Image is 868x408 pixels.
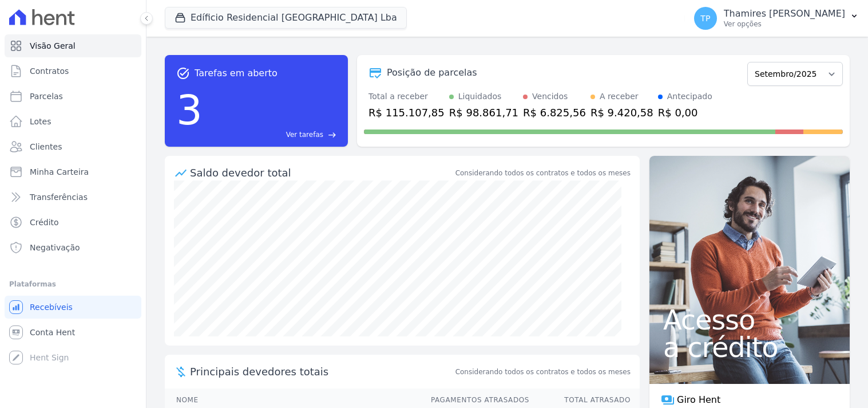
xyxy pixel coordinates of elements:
[368,91,445,103] div: Total a receber
[663,306,836,334] span: Acesso
[5,135,141,158] a: Clientes
[5,296,141,319] a: Recebíveis
[700,14,710,22] span: TP
[455,367,631,377] span: Considerando todos os contratos e todos os meses
[658,105,712,120] div: R$ 0,00
[30,242,80,253] span: Negativação
[30,166,89,178] span: Minha Carteira
[30,65,69,77] span: Contratos
[5,186,141,209] a: Transferências
[195,66,278,80] span: Tarefas em aberto
[532,91,568,103] div: Vencidos
[724,19,845,29] p: Ver opções
[5,85,141,108] a: Parcelas
[5,60,141,83] a: Contratos
[176,80,203,140] div: 3
[207,130,336,140] a: Ver tarefas east
[328,131,336,139] span: east
[5,236,141,259] a: Negativação
[286,130,323,140] span: Ver tarefas
[190,165,453,181] div: Saldo devedor total
[30,40,76,52] span: Visão Geral
[667,91,712,103] div: Antecipado
[30,191,88,203] span: Transferências
[30,141,62,152] span: Clientes
[368,105,445,120] div: R$ 115.107,85
[724,8,845,19] p: Thamires [PERSON_NAME]
[677,393,720,407] span: Giro Hent
[30,301,73,313] span: Recebíveis
[5,110,141,133] a: Lotes
[5,211,141,234] a: Crédito
[523,105,586,120] div: R$ 6.825,56
[5,34,141,57] a: Visão Geral
[30,91,63,102] span: Parcelas
[190,364,453,379] span: Principais devedores totais
[5,321,141,344] a: Conta Hent
[455,168,631,178] div: Considerando todos os contratos e todos os meses
[663,334,836,361] span: a crédito
[176,66,190,80] span: task_alt
[458,91,502,103] div: Liquidados
[590,105,653,120] div: R$ 9.420,58
[387,66,477,80] div: Posição de parcelas
[9,277,137,291] div: Plataformas
[5,160,141,183] a: Minha Carteira
[685,2,868,34] button: TP Thamires [PERSON_NAME] Ver opções
[30,217,59,228] span: Crédito
[30,327,75,338] span: Conta Hent
[600,91,639,103] div: A receber
[449,105,518,120] div: R$ 98.861,71
[30,116,51,127] span: Lotes
[165,7,407,29] button: Edíficio Residencial [GEOGRAPHIC_DATA] Lba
